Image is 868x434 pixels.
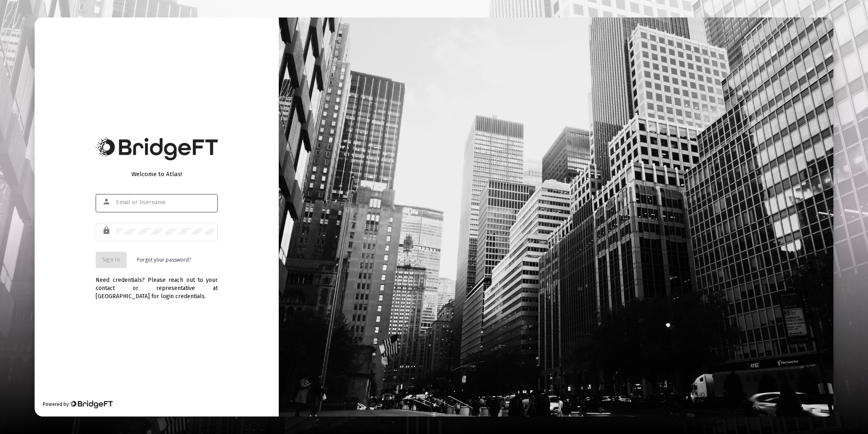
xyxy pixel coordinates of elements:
a: Forgot your password? [137,256,191,264]
div: Need credentials? Please reach out to your contact or representative at [GEOGRAPHIC_DATA] for log... [96,268,218,301]
button: Sign In [96,252,127,268]
span: Sign In [102,256,120,263]
div: Welcome to Atlas! [96,170,218,178]
div: Powered by [43,400,112,408]
img: Bridge Financial Technology Logo [70,400,112,408]
img: Bridge Financial Technology Logo [96,137,218,160]
input: Email or Username [116,199,214,206]
mat-icon: lock [102,226,112,236]
mat-icon: person [102,197,112,207]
